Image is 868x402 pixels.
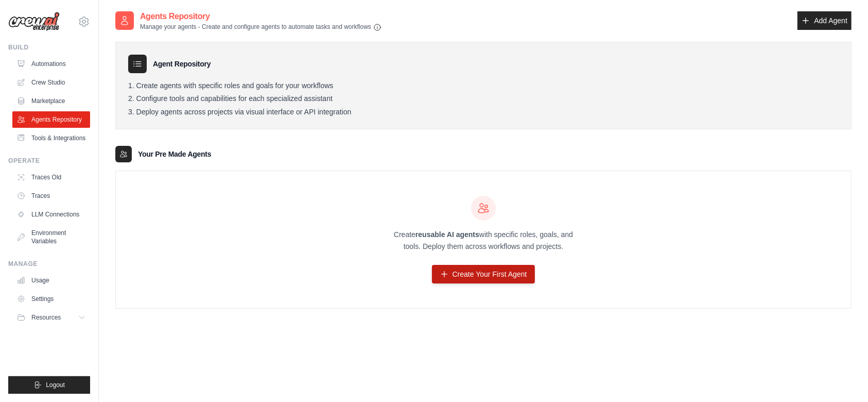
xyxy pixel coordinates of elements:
[138,149,211,159] h3: Your Pre Made Agents
[140,23,381,31] p: Manage your agents - Create and configure agents to automate tasks and workflows
[12,130,90,146] a: Tools & Integrations
[12,169,90,186] a: Traces Old
[8,157,90,165] div: Operate
[128,94,839,104] li: Configure tools and capabilities for each specialized assistant
[12,56,90,72] a: Automations
[12,188,90,204] a: Traces
[12,111,90,128] a: Agents Repository
[12,225,90,249] a: Environment Variables
[8,12,60,31] img: Logo
[12,206,90,223] a: LLM Connections
[8,43,90,52] div: Build
[153,59,211,69] h3: Agent Repository
[46,381,65,389] span: Logout
[128,81,839,91] li: Create agents with specific roles and goals for your workflows
[8,260,90,268] div: Manage
[385,229,582,253] p: Create with specific roles, goals, and tools. Deploy them across workflows and projects.
[128,108,839,117] li: Deploy agents across projects via visual interface or API integration
[12,272,90,289] a: Usage
[140,10,381,23] h2: Agents Repository
[797,11,852,30] a: Add Agent
[31,313,61,322] span: Resources
[12,291,90,307] a: Settings
[432,265,535,283] a: Create Your First Agent
[12,309,90,326] button: Resources
[415,230,479,239] strong: reusable AI agents
[8,376,90,394] button: Logout
[12,74,90,91] a: Crew Studio
[12,93,90,109] a: Marketplace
